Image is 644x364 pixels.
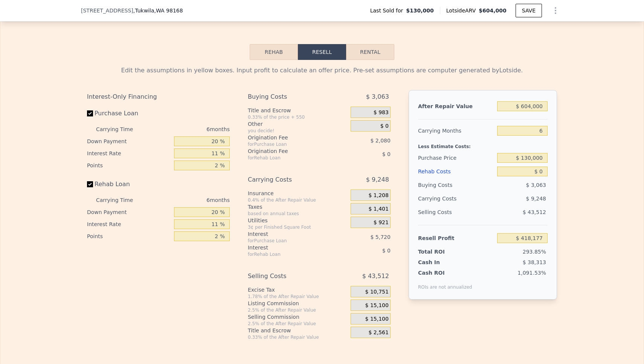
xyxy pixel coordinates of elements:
span: $ 3,063 [366,90,389,104]
span: $ 10,751 [365,289,389,295]
div: Taxes [248,203,348,211]
div: Total ROI [418,248,465,255]
div: Interest Rate [87,147,171,159]
div: Carrying Costs [248,173,332,187]
div: Cash In [418,258,465,266]
div: Other [248,120,348,128]
span: $ 921 [374,219,389,226]
div: 0.4% of the After Repair Value [248,197,348,203]
div: based on annual taxes [248,211,348,217]
div: for Rehab Loan [248,155,332,161]
div: Rehab Costs [418,165,494,178]
div: you decide! [248,128,348,134]
span: $604,000 [479,8,507,14]
div: 0.33% of the price + 550 [248,114,348,120]
span: $ 1,208 [368,192,388,199]
span: $ 38,313 [523,259,546,265]
div: Purchase Price [418,151,494,165]
span: $ 0 [382,248,391,254]
div: 3¢ per Finished Square Foot [248,224,348,230]
div: Cash ROI [418,269,472,277]
span: Last Sold for [370,7,406,14]
div: Title and Escrow [248,107,348,114]
span: $ 5,720 [370,234,390,240]
div: Insurance [248,190,348,197]
div: for Rehab Loan [248,251,332,257]
div: Selling Commission [248,313,348,321]
span: $ 9,248 [526,196,546,202]
span: $ 9,248 [366,173,389,187]
div: 1.78% of the After Repair Value [248,294,348,300]
input: Purchase Loan [87,110,93,116]
div: Interest-Only Financing [87,90,230,104]
div: Carrying Costs [418,192,465,205]
div: ROIs are not annualized [418,277,472,290]
div: Carrying Time [96,123,145,135]
div: After Repair Value [418,99,494,113]
div: for Purchase Loan [248,141,332,147]
div: Interest [248,230,332,238]
span: $ 1,401 [368,206,388,213]
span: $ 0 [382,151,391,157]
span: $ 15,100 [365,302,389,309]
div: Carrying Time [96,194,145,206]
div: Excise Tax [248,286,348,294]
div: Points [87,159,171,171]
label: Purchase Loan [87,107,171,120]
label: Rehab Loan [87,177,171,191]
div: Utilities [248,217,348,224]
div: Selling Costs [418,205,494,219]
div: Origination Fee [248,147,332,155]
span: $130,000 [406,7,434,14]
div: Selling Costs [248,269,332,283]
button: Resell [298,44,346,60]
span: $ 0 [380,123,389,130]
span: , WA 98168 [154,8,183,14]
div: Listing Commission [248,300,348,307]
span: 293.85% [523,249,546,255]
span: 1,091.53% [517,270,546,276]
div: Buying Costs [418,178,494,192]
div: 0.33% of the After Repair Value [248,334,348,340]
span: $ 2,080 [370,138,390,144]
div: Title and Escrow [248,327,348,334]
div: 2.5% of the After Repair Value [248,307,348,313]
span: $ 43,512 [362,269,389,283]
span: $ 2,561 [368,329,388,336]
div: 6 months [148,123,230,135]
span: $ 983 [374,109,389,116]
div: Origination Fee [248,134,332,141]
button: Show Options [548,3,563,18]
div: Down Payment [87,206,171,218]
span: , Tukwila [133,7,183,14]
input: Rehab Loan [87,181,93,187]
div: 2.5% of the After Repair Value [248,321,348,327]
div: Points [87,230,171,242]
button: Rental [346,44,394,60]
div: 6 months [148,194,230,206]
div: Edit the assumptions in yellow boxes. Input profit to calculate an offer price. Pre-set assumptio... [87,66,557,75]
span: Lotside ARV [446,7,479,14]
div: Buying Costs [248,90,332,104]
span: $ 15,100 [365,316,389,323]
span: $ 43,512 [523,209,546,215]
span: [STREET_ADDRESS] [81,7,133,14]
div: for Purchase Loan [248,238,332,244]
div: Interest [248,244,332,251]
div: Resell Profit [418,231,494,245]
span: $ 3,063 [526,182,546,188]
button: Rehab [250,44,298,60]
button: SAVE [516,4,542,17]
div: Interest Rate [87,218,171,230]
div: Less Estimate Costs: [418,138,548,151]
div: Carrying Months [418,124,494,138]
div: Down Payment [87,135,171,147]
